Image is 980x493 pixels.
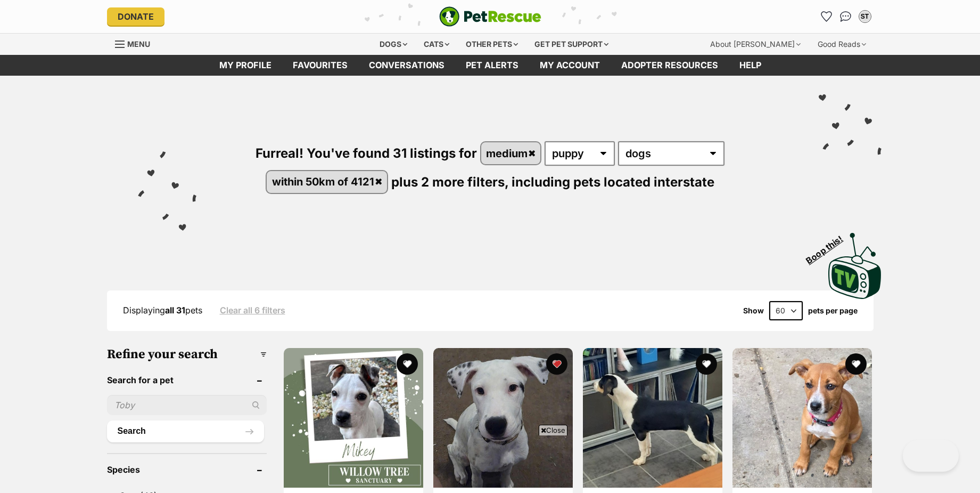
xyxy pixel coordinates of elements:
span: plus 2 more filters, [391,174,508,189]
img: Terra - Australian Cattle Dog [732,348,872,488]
button: favourite [397,353,418,375]
input: Toby [107,395,267,415]
header: Search for a pet [107,375,267,385]
a: PetRescue [439,6,541,27]
a: Help [729,55,772,76]
a: My profile [209,55,282,76]
a: Adopter resources [611,55,729,76]
button: Search [107,421,264,442]
label: pets per page [808,306,858,315]
a: Menu [115,34,158,53]
span: Displaying pets [123,305,202,316]
span: including pets located interstate [512,174,714,189]
img: Maya - Mixed breed Dog [433,348,573,488]
img: chat-41dd97257d64d25036548639549fe6c8038ab92f7586957e7f3b1b290dea8141.svg [840,11,851,22]
span: Boop this! [804,227,853,265]
a: within 50km of 4121 [267,171,387,193]
img: Pumba - Dachshund x Australian Kelpie Dog [583,348,722,488]
iframe: Advertisement [297,440,684,488]
header: Species [107,465,267,474]
a: Pet alerts [455,55,529,76]
div: Get pet support [527,34,616,55]
a: Clear all 6 filters [220,305,285,315]
button: favourite [546,353,567,375]
h3: Refine your search [107,347,267,362]
button: My account [857,8,874,25]
a: Donate [107,7,164,26]
a: Favourites [282,55,358,76]
span: Close [539,425,567,435]
a: My account [529,55,611,76]
iframe: Help Scout Beacon - Open [903,440,959,472]
ul: Account quick links [818,8,874,25]
span: Show [743,306,764,315]
img: Mikey - Staffordshire Bull Terrier Dog [284,348,423,488]
a: conversations [358,55,455,76]
img: logo-e224e6f780fb5917bec1dbf3a21bbac754714ae5b6737aabdf751b685950b380.svg [439,6,541,27]
img: PetRescue TV logo [828,233,882,299]
button: favourite [696,353,717,375]
a: Boop this! [828,223,882,301]
button: favourite [846,353,867,375]
a: Conversations [837,8,854,25]
div: Other pets [458,34,525,55]
div: About [PERSON_NAME] [703,34,808,55]
a: medium [481,142,541,164]
div: Dogs [372,34,415,55]
div: Cats [416,34,457,55]
strong: all 31 [165,305,185,316]
a: Favourites [818,8,835,25]
span: Furreal! You've found 31 listings for [256,146,477,161]
div: ST [860,11,870,22]
span: Menu [127,39,150,49]
div: Good Reads [810,34,874,55]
